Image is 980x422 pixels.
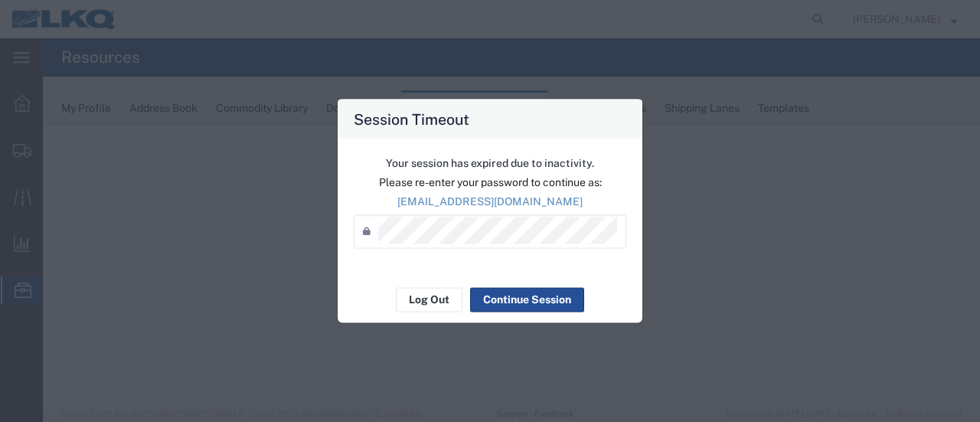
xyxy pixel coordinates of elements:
[354,107,469,129] h4: Session Timeout
[470,287,584,312] button: Continue Session
[396,287,462,312] button: Log Out
[354,193,626,209] p: [EMAIL_ADDRESS][DOMAIN_NAME]
[354,174,626,190] p: Please re-enter your password to continue as:
[354,155,626,171] p: Your session has expired due to inactivity.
